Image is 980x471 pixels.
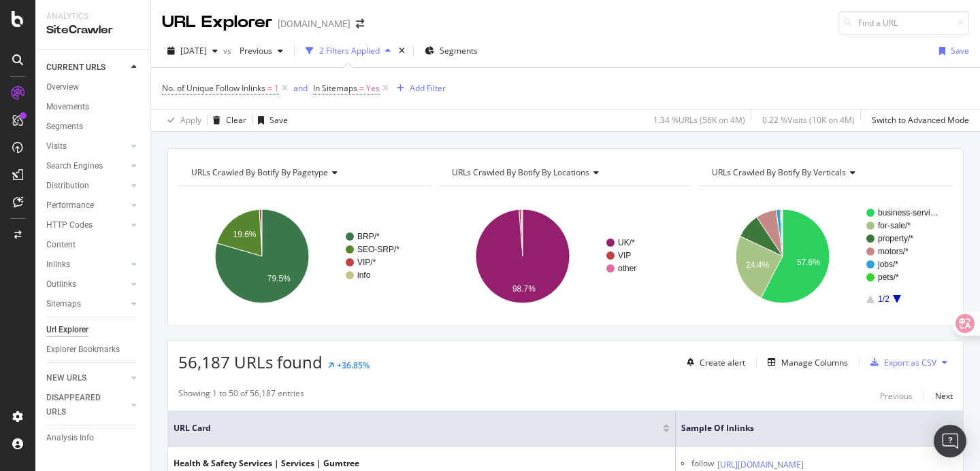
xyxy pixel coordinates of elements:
[46,431,141,445] a: Analysis Info
[878,234,913,243] text: property/*
[838,11,969,35] input: Find a URL
[174,457,359,470] div: Health & Safety Services | Services | Gumtree
[46,431,94,445] div: Analysis Info
[357,232,380,241] text: BRP/*
[439,197,693,315] svg: A chart.
[746,260,769,270] text: 24.4%
[274,79,279,98] span: 1
[46,258,127,272] a: Inlinks
[878,294,889,304] text: 1/2
[46,277,76,292] div: Outlinks
[46,238,76,252] div: Content
[877,260,898,269] text: jobs/*
[878,273,899,282] text: pets/*
[46,198,127,213] a: Performance
[46,343,141,357] a: Explorer Bookmarks
[178,197,432,315] svg: A chart.
[269,114,288,126] div: Save
[46,159,127,173] a: Search Engines
[178,351,323,373] span: 56,187 URLs found
[762,354,848,370] button: Manage Columns
[293,82,308,94] button: and
[762,114,855,126] div: 0.22 % Visits ( 10K on 4M )
[162,40,223,62] button: [DATE]
[449,162,681,184] h4: URLs Crawled By Botify By locations
[46,297,127,311] a: Sitemaps
[356,19,364,29] div: arrow-right-arrow-left
[781,357,848,368] div: Manage Columns
[512,284,536,294] text: 98.7%
[46,139,67,154] div: Visits
[880,390,913,402] div: Previous
[366,79,380,98] span: Yes
[46,218,93,232] div: HTTP Codes
[46,179,89,193] div: Distribution
[712,167,846,178] span: URLs Crawled By Botify By verticals
[46,391,127,419] a: DISAPPEARED URLS
[46,100,141,114] a: Movements
[300,40,396,62] button: 2 Filters Applied
[180,114,201,126] div: Apply
[226,114,246,126] div: Clear
[878,208,938,217] text: business-servi…
[46,371,86,385] div: NEW URLS
[162,109,201,131] button: Apply
[46,218,127,232] a: HTTP Codes
[293,82,308,94] div: and
[391,80,446,97] button: Add Filter
[618,251,631,260] text: VIP
[234,40,289,62] button: Previous
[46,120,141,134] a: Segments
[357,258,376,267] text: VIP/*
[935,387,953,404] button: Next
[234,45,272,56] span: Previous
[46,297,81,311] div: Sitemaps
[357,245,399,254] text: SEO-SRP/*
[46,371,127,385] a: NEW URLS
[191,167,328,178] span: URLs Crawled By Botify By pagetype
[46,80,79,94] div: Overview
[313,82,357,94] span: In Sitemaps
[46,60,105,75] div: CURRENT URLS
[46,198,94,213] div: Performance
[699,197,953,315] svg: A chart.
[618,264,636,273] text: other
[223,45,234,56] span: vs
[410,82,446,94] div: Add Filter
[178,387,304,404] div: Showing 1 to 50 of 56,187 entries
[46,179,127,193] a: Distribution
[46,159,103,173] div: Search Engines
[46,323,88,337] div: Url Explorer
[233,230,256,239] text: 19.6%
[162,11,272,34] div: URL Explorer
[46,60,127,75] a: CURRENT URLS
[872,114,969,126] div: Switch to Advanced Mode
[252,109,288,131] button: Save
[951,45,969,56] div: Save
[653,114,745,126] div: 1.34 % URLs ( 56K on 4M )
[319,45,380,56] div: 2 Filters Applied
[878,247,909,256] text: motors/*
[46,22,140,38] div: SiteCrawler
[935,390,953,402] div: Next
[180,45,207,56] span: 2025 Sep. 1st
[46,100,89,114] div: Movements
[681,422,937,434] span: Sample of Inlinks
[46,238,141,252] a: Content
[880,387,913,404] button: Previous
[396,44,408,58] div: times
[267,82,272,94] span: =
[797,258,820,267] text: 57.6%
[46,277,127,292] a: Outlinks
[337,360,370,371] div: +36.85%
[865,351,936,373] button: Export as CSV
[46,391,115,419] div: DISAPPEARED URLS
[208,109,246,131] button: Clear
[189,162,420,184] h4: URLs Crawled By Botify By pagetype
[46,11,140,22] div: Analytics
[46,120,83,134] div: Segments
[700,357,745,368] div: Create alert
[162,82,265,94] span: No. of Unique Follow Inlinks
